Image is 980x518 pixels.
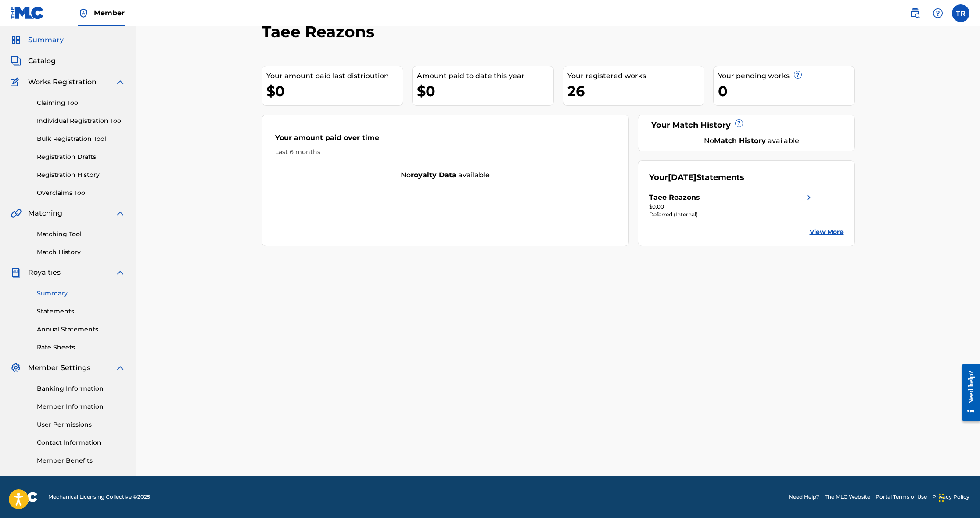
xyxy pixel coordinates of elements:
[275,147,616,157] div: Last 6 months
[37,402,126,411] a: Member Information
[11,56,21,66] img: Catalog
[11,56,56,66] a: CatalogCatalog
[649,211,814,219] div: Deferred (Internal)
[266,81,403,101] div: $0
[736,120,743,127] span: ?
[115,77,126,87] img: expand
[660,136,844,146] div: No available
[11,363,21,373] img: Member Settings
[794,71,801,78] span: ?
[115,208,126,219] img: expand
[37,343,126,352] a: Rate Sheets
[933,8,943,18] img: help
[718,71,854,81] div: Your pending works
[910,8,920,18] img: search
[804,192,814,203] img: right chevron icon
[37,248,126,257] a: Match History
[810,227,844,237] a: View More
[28,363,90,373] span: Member Settings
[94,8,125,18] span: Member
[718,81,854,101] div: 0
[37,289,126,298] a: Summary
[939,485,944,511] div: Drag
[37,384,126,393] a: Banking Information
[11,208,22,219] img: Matching
[115,267,126,278] img: expand
[262,170,629,180] div: No available
[11,7,44,19] img: MLC Logo
[649,192,814,219] a: Taee Reazonsright chevron icon$0.00Deferred (Internal)
[417,71,553,81] div: Amount paid to date this year
[714,137,766,145] strong: Match History
[37,98,126,108] a: Claiming Tool
[37,325,126,334] a: Annual Statements
[876,493,927,501] a: Portal Terms of Use
[952,4,969,22] div: User Menu
[411,171,456,179] strong: royalty data
[825,493,870,501] a: The MLC Website
[11,267,21,278] img: Royalties
[567,81,704,101] div: 26
[936,476,980,518] iframe: Chat Widget
[78,8,89,18] img: Top Rightsholder
[906,4,924,22] a: Public Search
[28,56,56,66] span: Catalog
[11,35,21,45] img: Summary
[28,267,61,278] span: Royalties
[417,81,553,101] div: $0
[262,22,379,42] h2: Taee Reazons
[37,307,126,316] a: Statements
[37,152,126,162] a: Registration Drafts
[649,192,700,203] div: Taee Reazons
[266,71,403,81] div: Your amount paid last distribution
[11,35,64,45] a: SummarySummary
[11,77,22,87] img: Works Registration
[649,172,744,183] div: Your Statements
[48,493,150,501] span: Mechanical Licensing Collective © 2025
[115,363,126,373] img: expand
[37,116,126,126] a: Individual Registration Tool
[789,493,819,501] a: Need Help?
[668,173,696,182] span: [DATE]
[37,456,126,465] a: Member Benefits
[37,420,126,429] a: User Permissions
[28,208,62,219] span: Matching
[28,77,97,87] span: Works Registration
[11,492,38,502] img: logo
[932,493,969,501] a: Privacy Policy
[275,133,616,147] div: Your amount paid over time
[37,188,126,198] a: Overclaims Tool
[567,71,704,81] div: Your registered works
[28,35,64,45] span: Summary
[649,119,844,131] div: Your Match History
[37,438,126,447] a: Contact Information
[929,4,947,22] div: Help
[649,203,814,211] div: $0.00
[37,170,126,180] a: Registration History
[37,134,126,144] a: Bulk Registration Tool
[37,230,126,239] a: Matching Tool
[955,356,980,429] iframe: Resource Center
